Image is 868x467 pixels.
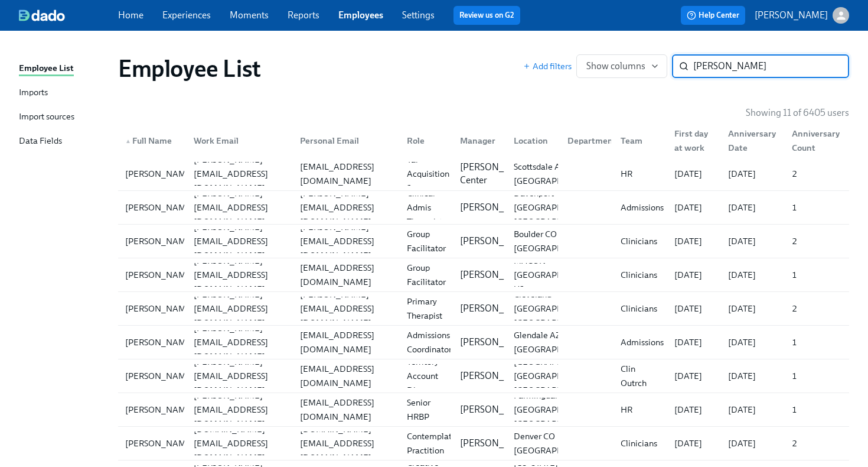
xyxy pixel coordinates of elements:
div: [PERSON_NAME][EMAIL_ADDRESS][DOMAIN_NAME] [189,186,291,229]
div: [PERSON_NAME][EMAIL_ADDRESS][DOMAIN_NAME] [295,220,397,262]
p: [PERSON_NAME] [755,9,828,22]
div: Tal Acquisition Spec [402,153,454,195]
div: MACON [GEOGRAPHIC_DATA] US [509,254,605,296]
div: Anniversary Date [719,129,783,153]
div: [PERSON_NAME][EMAIL_ADDRESS][DOMAIN_NAME] [189,321,291,364]
div: 1 [787,335,847,349]
div: [EMAIL_ADDRESS][DOMAIN_NAME] [295,328,397,356]
div: [EMAIL_ADDRESS][DOMAIN_NAME] [295,261,397,289]
div: [PERSON_NAME][PERSON_NAME][EMAIL_ADDRESS][DOMAIN_NAME][PERSON_NAME][EMAIL_ADDRESS][DOMAIN_NAME]Gr... [118,225,849,258]
a: [PERSON_NAME][PERSON_NAME][EMAIL_ADDRESS][DOMAIN_NAME][PERSON_NAME][EMAIL_ADDRESS][DOMAIN_NAME]Gr... [118,225,849,258]
a: Employee List [19,61,109,76]
div: Work Email [184,129,291,153]
div: [DOMAIN_NAME][EMAIL_ADDRESS][DOMAIN_NAME] [189,422,291,465]
div: [DOMAIN_NAME][EMAIL_ADDRESS][DOMAIN_NAME] [295,422,397,465]
div: First day at work [670,127,719,155]
div: Employee List [19,61,74,76]
div: Department [563,134,621,148]
div: Admissions [616,200,668,215]
div: [PERSON_NAME][EMAIL_ADDRESS][DOMAIN_NAME] [295,287,397,330]
div: Anniversary Count [782,129,847,153]
div: 1 [787,369,847,383]
button: Review us on G2 [453,6,520,25]
div: [DATE] [723,436,783,450]
div: First day at work [665,129,719,153]
div: Clinicians [616,268,665,282]
div: [PERSON_NAME][EMAIL_ADDRESS][DOMAIN_NAME] [189,220,291,262]
div: Group Facilitator [402,227,451,255]
p: [PERSON_NAME] [460,268,533,281]
div: [PERSON_NAME] [120,167,199,181]
div: [PERSON_NAME] [120,200,199,215]
div: [PERSON_NAME][PERSON_NAME][EMAIL_ADDRESS][DOMAIN_NAME][EMAIL_ADDRESS][DOMAIN_NAME]Tal Acquisition... [118,157,849,190]
a: [PERSON_NAME][PERSON_NAME][EMAIL_ADDRESS][DOMAIN_NAME][EMAIL_ADDRESS][DOMAIN_NAME]Tal Acquisition... [118,157,849,191]
div: Senior HRBP [402,395,451,424]
div: [GEOGRAPHIC_DATA] [GEOGRAPHIC_DATA] [GEOGRAPHIC_DATA] [509,355,605,397]
div: [PERSON_NAME][PERSON_NAME][EMAIL_ADDRESS][DOMAIN_NAME][EMAIL_ADDRESS][DOMAIN_NAME]Admissions Coor... [118,326,849,359]
div: [PERSON_NAME] [120,436,199,450]
div: [PERSON_NAME][EMAIL_ADDRESS][DOMAIN_NAME] [189,153,291,195]
div: [PERSON_NAME] [120,369,199,383]
a: Data Fields [19,134,109,149]
div: Role [402,134,451,148]
div: Scottsdale AZ [GEOGRAPHIC_DATA] [509,160,605,188]
a: [PERSON_NAME][PERSON_NAME][EMAIL_ADDRESS][DOMAIN_NAME][EMAIL_ADDRESS][DOMAIN_NAME]Senior HRBP[PER... [118,393,849,427]
div: [PERSON_NAME] [120,335,199,349]
p: [PERSON_NAME] [460,403,533,416]
div: Import sources [19,110,74,125]
div: [PERSON_NAME][EMAIL_ADDRESS][DOMAIN_NAME] [189,287,291,330]
a: Home [118,9,143,21]
div: [EMAIL_ADDRESS][DOMAIN_NAME] [295,362,397,390]
div: 2 [787,436,847,450]
div: [PERSON_NAME][EMAIL_ADDRESS][DOMAIN_NAME] [189,388,291,431]
div: Anniversary Date [723,127,783,155]
p: [PERSON_NAME] [460,437,533,450]
div: [PERSON_NAME] [120,301,199,316]
div: Admissions [616,335,668,349]
div: 2 [787,167,847,181]
div: Personal Email [291,129,397,153]
p: Showing 11 of 6405 users [746,106,849,119]
div: Group Facilitator [402,261,451,289]
a: Moments [230,9,269,21]
div: [PERSON_NAME][DOMAIN_NAME][EMAIL_ADDRESS][DOMAIN_NAME][DOMAIN_NAME][EMAIL_ADDRESS][DOMAIN_NAME]Co... [118,427,849,460]
div: Clinicians [616,234,665,248]
a: Experiences [162,9,211,21]
div: ▲Full Name [120,129,184,153]
div: Personal Email [295,134,397,148]
h1: Employee List [118,54,261,83]
div: [DATE] [670,436,719,450]
p: [PERSON_NAME] [460,201,533,214]
span: Help Center [687,9,739,21]
div: [DATE] [670,268,719,282]
div: Manager [455,134,504,148]
button: Help Center [681,6,745,25]
div: 1 [787,268,847,282]
a: Employees [338,9,383,21]
div: [DATE] [670,234,719,248]
img: dado [19,9,65,21]
div: Clin Outrch [616,362,665,390]
div: Role [397,129,451,153]
div: Department [558,129,612,153]
div: Cleveland [GEOGRAPHIC_DATA] [GEOGRAPHIC_DATA] [509,287,605,330]
div: [DATE] [723,335,783,349]
div: [DATE] [670,301,719,316]
span: Show columns [586,60,657,72]
div: [PERSON_NAME][PERSON_NAME][EMAIL_ADDRESS][DOMAIN_NAME][PERSON_NAME][EMAIL_ADDRESS][DOMAIN_NAME]Cl... [118,191,849,224]
div: Clinicians [616,436,665,450]
a: [PERSON_NAME][PERSON_NAME][EMAIL_ADDRESS][DOMAIN_NAME][PERSON_NAME][EMAIL_ADDRESS][DOMAIN_NAME]Cl... [118,191,849,225]
a: Settings [402,9,435,21]
div: Anniversary Count [787,127,847,155]
div: [PERSON_NAME][EMAIL_ADDRESS][DOMAIN_NAME] [295,186,397,229]
button: Add filters [523,60,572,72]
button: [PERSON_NAME] [755,7,849,24]
div: Glendale AZ [GEOGRAPHIC_DATA] [509,328,605,356]
div: [DATE] [723,403,783,417]
div: [DATE] [723,167,783,181]
div: Clinicians [616,301,665,316]
div: [PERSON_NAME][EMAIL_ADDRESS][DOMAIN_NAME] [189,254,291,296]
input: Search by name [693,54,849,78]
div: Imports [19,86,48,100]
p: [PERSON_NAME] [460,369,533,382]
